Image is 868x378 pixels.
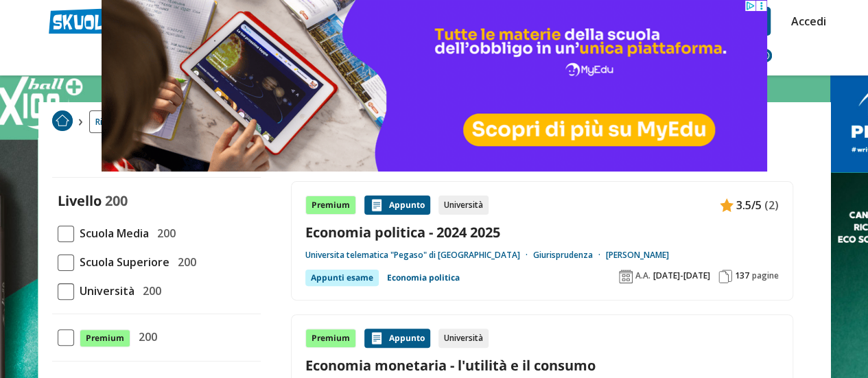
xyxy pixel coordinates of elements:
div: Premium [305,329,356,348]
span: pagine [752,270,779,281]
span: 200 [172,253,196,271]
a: [PERSON_NAME] [606,250,669,261]
a: Economia politica [387,270,460,286]
div: Università [438,196,489,215]
div: Università [438,329,489,348]
span: Università [74,282,134,300]
span: 200 [105,191,128,210]
img: Appunti contenuto [370,331,384,345]
a: Accedi [791,7,820,36]
span: [DATE]-[DATE] [653,270,710,281]
div: Premium [305,196,356,215]
img: Appunti contenuto [370,198,384,212]
span: Scuola Media [74,224,149,242]
span: Scuola Superiore [74,253,169,271]
span: A.A. [635,270,650,281]
img: Anno accademico [619,270,633,283]
img: Appunti contenuto [720,198,734,212]
label: Livello [58,191,102,210]
a: Economia monetaria - l'utilità e il consumo [305,356,779,375]
span: 137 [735,270,749,281]
span: 200 [152,224,176,242]
span: Premium [80,329,130,347]
span: 200 [137,282,161,300]
span: 3.5/5 [736,196,762,214]
a: Home [52,110,73,133]
span: (2) [764,196,779,214]
div: Appunto [364,329,430,348]
a: Ricerca [89,110,130,133]
img: Home [52,110,73,131]
img: Pagine [718,270,732,283]
span: 200 [133,328,157,346]
a: Economia politica - 2024 2025 [305,223,779,241]
div: Appunto [364,196,430,215]
div: Appunti esame [305,270,379,286]
a: Giurisprudenza [533,250,606,261]
a: Universita telematica "Pegaso" di [GEOGRAPHIC_DATA] [305,250,533,261]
